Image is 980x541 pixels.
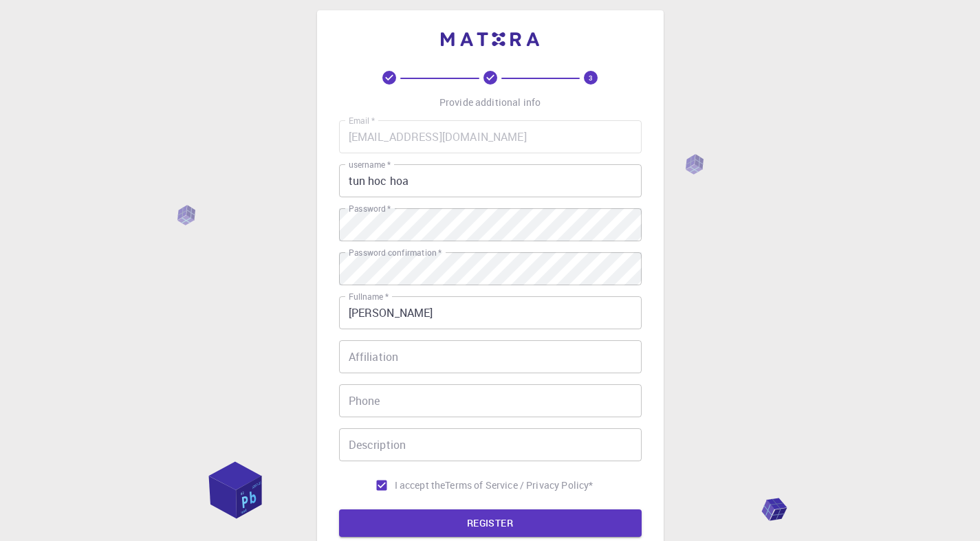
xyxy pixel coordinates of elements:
[339,509,642,537] button: REGISTER
[445,478,593,492] p: Terms of Service / Privacy Policy *
[349,291,389,302] label: Fullname
[349,247,442,258] label: Password confirmation
[349,115,375,126] label: Email
[395,478,446,492] span: I accept the
[445,478,593,492] a: Terms of Service / Privacy Policy*
[439,96,541,109] p: Provide additional info
[589,73,593,82] text: 3
[349,203,391,214] label: Password
[349,159,391,170] label: username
